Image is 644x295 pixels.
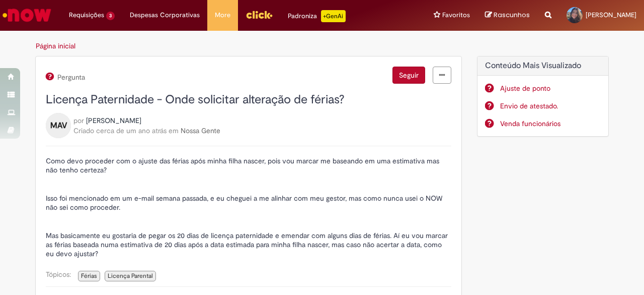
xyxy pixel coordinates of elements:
p: +GenAi [321,10,346,22]
span: Despesas Corporativas [130,10,200,20]
a: Ajuste de ponto [500,83,601,93]
span: MAV [50,117,67,134]
span: Pergunta [56,73,85,81]
div: Conteúdo Mais Visualizado [477,56,609,137]
span: Criado [73,126,94,135]
span: Licença Paternidade - Onde solicitar alteração de férias? [46,92,345,107]
p: Como devo proceder com o ajuste das férias após minha filha nascer, pois vou marcar me baseando e... [46,156,451,174]
span: Rascunhos [494,10,530,20]
p: Mas basicamente eu gostaria de pegar os 20 dias de licença paternidade e emendar com alguns dias ... [46,231,451,258]
a: Férias [78,271,100,281]
div: Padroniza [288,10,346,22]
span: 3 [106,12,115,20]
span: Requisições [69,10,104,20]
span: Tópicos: [46,270,76,279]
a: Página inicial [36,41,75,50]
span: Férias [81,272,97,280]
img: click_logo_yellow_360x200.png [246,7,273,22]
a: Licença Parental [105,271,156,281]
a: MAV [46,121,71,130]
img: ServiceNow [1,5,53,25]
time: 22/04/2024 13:38:33 [96,126,167,135]
span: Favoritos [442,10,470,20]
button: Seguir [392,67,425,84]
span: por [73,116,84,125]
span: Matheus Alberto Vaz Cecilio perfil [86,116,141,125]
a: Nossa Gente [181,126,220,135]
a: Envio de atestado. [500,101,601,111]
span: Licença Parental [108,272,153,280]
span: [PERSON_NAME] [586,11,636,19]
a: Venda funcionários [500,119,601,129]
h2: Conteúdo Mais Visualizado [485,62,601,71]
p: Isso foi mencionado em um e-mail semana passada, e eu cheguei a me alinhar com meu gestor, mas co... [46,194,451,212]
a: menu Ações [433,67,451,84]
a: Matheus Alberto Vaz Cecilio perfil [86,115,141,126]
span: em [169,126,179,135]
a: Rascunhos [485,11,530,20]
span: cerca de um ano atrás [96,126,167,135]
span: More [215,10,230,20]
